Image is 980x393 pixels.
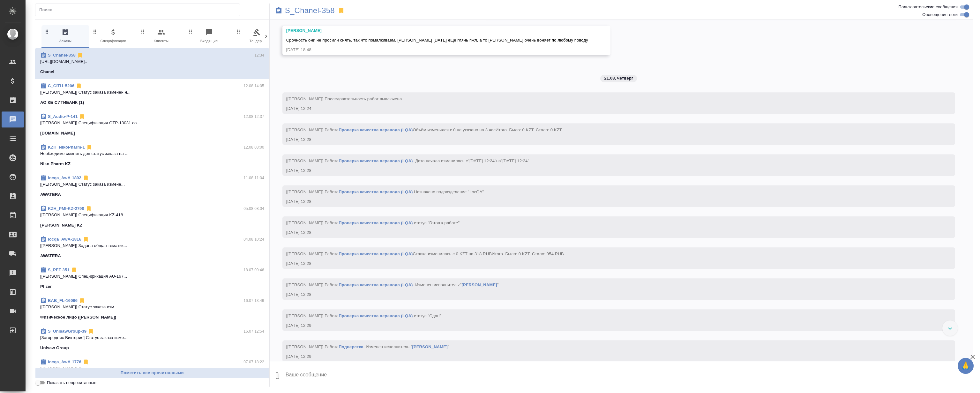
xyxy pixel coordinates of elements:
div: [DATE] 12:28 [286,136,933,143]
span: статус "Готов к работе" [414,220,460,225]
span: [[PERSON_NAME]] Работа . [286,220,460,225]
span: Итого. Было: 0 KZT. Стало: 0 KZT [496,127,562,132]
span: Срочность они не просили снять, так что помалкиваем. [PERSON_NAME] [DATE] ещё глянь пжл, а то [PE... [286,38,588,42]
p: [Загородних Виктория] Статус заказа изме... [40,335,264,341]
p: 04.08 10:24 [243,236,264,243]
span: 🙏 [960,359,971,373]
div: S_UnisawGroup-3916.07 12:54[Загородних Виктория] Статус заказа изме...Unisaw Group [35,324,269,355]
a: locqa_AwA-1816 [48,237,81,242]
p: AWATERA [40,253,61,259]
svg: Отписаться [86,144,93,150]
button: 🙏 [958,358,974,374]
button: Пометить все прочитанными [35,367,269,379]
div: [DATE] 12:28 [286,260,933,267]
div: locqa_AwA-181604.08 10:24[[PERSON_NAME]] Задана общая тематик...AWATERA [35,232,269,263]
svg: Отписаться [88,328,94,335]
input: Поиск [39,5,240,14]
div: locqa_AwA-177607.07 18:22[[PERSON_NAME]] Статус заказа измене...AWATERA [35,355,269,386]
span: [[PERSON_NAME]] Работа Объём изменился с 0 не указано на 3 час [286,127,562,132]
a: Проверка качества перевода (LQA) [339,127,413,132]
span: "[DATE] 12:24" [501,158,529,163]
div: [DATE] 12:28 [286,198,933,205]
a: KZH_NikoPharm-1 [48,145,85,150]
span: [[PERSON_NAME]] Последовательность работ выключена [286,96,402,101]
p: 11.08 11:04 [243,175,264,181]
div: [DATE] 18:48 [286,47,588,53]
p: 16.07 12:54 [243,328,264,335]
div: S_Audio-P-14112.08 12:37[[PERSON_NAME]] Спецификация OTP-13031 со...[DOMAIN_NAME] [35,110,269,140]
div: KZH_NikoPharm-112.08 08:00Необходимо сменить доп статус заказа на ...Niko Pharm KZ [35,140,269,171]
p: 16.07 13:49 [243,297,264,304]
span: [[PERSON_NAME]] Работа . [286,313,441,318]
span: Тендеры [236,28,278,44]
p: 07.07 18:22 [243,359,264,365]
a: S_UnisawGroup-39 [48,329,86,334]
div: [PERSON_NAME] [286,27,588,34]
a: C_CITI1-5206 [48,83,74,88]
span: " " [411,344,449,349]
div: BAB_FL-1609616.07 13:49[[PERSON_NAME]] Статус заказа изм...Физическое лицо ([PERSON_NAME]) [35,294,269,324]
span: [[PERSON_NAME]] Работа Ставка изменилась с 0 KZT на 318 RUB [286,251,564,256]
a: S_Chanel-358 [285,7,335,14]
span: Назначено подразделение "LocQA" [414,189,484,194]
svg: Отписаться [76,83,82,89]
a: S_PFZ-351 [48,267,70,272]
span: Показать непрочитанные [47,380,96,386]
div: locqa_AwA-180211.08 11:04[[PERSON_NAME]] Статус заказа измене...AWATERA [35,171,269,202]
span: " " [460,282,499,287]
span: Заказы [44,28,87,44]
p: 21.08, четверг [604,75,633,81]
a: S_Audio-P-141 [48,114,78,119]
span: [[PERSON_NAME]] Работа . Изменен исполнитель: [286,282,499,287]
p: Chanel [40,69,54,75]
a: Проверка качества перевода (LQA) [339,282,413,287]
p: 12.08 08:00 [243,144,264,150]
span: [[PERSON_NAME]] Работа . Дата начала изменилась с на [286,158,529,163]
div: S_Chanel-35812:34[URL][DOMAIN_NAME]..Chanel [35,48,269,79]
p: [[PERSON_NAME]] Статус заказа измене... [40,181,264,188]
svg: Отписаться [83,359,89,365]
svg: Зажми и перетащи, чтобы поменять порядок вкладок [188,28,194,35]
p: [[PERSON_NAME]] Статус заказа измене... [40,365,264,372]
div: KZH_PMI-KZ-279005.08 08:04[[PERSON_NAME]] Спецификация KZ-418...[PERSON_NAME] KZ [35,202,269,232]
p: [[PERSON_NAME]] Спецификация KZ-418... [40,212,264,218]
a: [PERSON_NAME] [412,344,447,349]
svg: Зажми и перетащи, чтобы поменять порядок вкладок [44,28,50,35]
svg: Зажми и перетащи, чтобы поменять порядок вкладок [92,28,98,35]
svg: Зажми и перетащи, чтобы поменять порядок вкладок [236,28,242,35]
svg: Отписаться [71,267,77,273]
div: [DATE] 12:28 [286,291,933,298]
a: S_Chanel-358 [48,53,76,58]
span: Пометить все прочитанными [39,369,266,377]
span: Оповещения-логи [922,12,958,18]
a: Подверстка [339,344,363,349]
p: [URL][DOMAIN_NAME].. [40,58,264,65]
p: [[PERSON_NAME]] Статус заказа изменен н... [40,89,264,96]
span: Пользовательские сообщения [898,4,958,10]
span: [[PERSON_NAME]] Работа . [286,189,484,194]
p: Unisaw Group [40,345,69,351]
p: [DOMAIN_NAME] [40,130,75,136]
a: KZH_PMI-KZ-2790 [48,206,84,211]
p: Pfizer [40,283,52,290]
div: [DATE] 12:28 [286,229,933,236]
p: 05.08 08:04 [243,205,264,212]
a: BAB_FL-16096 [48,298,78,303]
svg: Отписаться [79,297,85,304]
a: locqa_AwA-1776 [48,359,81,364]
svg: Отписаться [83,175,89,181]
p: [[PERSON_NAME]] Спецификация OTP-13031 со... [40,120,264,126]
span: Клиенты [140,28,183,44]
p: Физическое лицо ([PERSON_NAME]) [40,314,116,320]
svg: Отписаться [86,205,92,212]
a: Проверка качества перевода (LQA) [339,313,413,318]
span: "[DATE] 12:24" [468,158,496,163]
p: Niko Pharm KZ [40,161,71,167]
p: [PERSON_NAME] KZ [40,222,82,228]
a: Проверка качества перевода (LQA) [339,158,413,163]
p: 12.08 14:05 [243,83,264,89]
span: Входящие [188,28,230,44]
svg: Отписаться [79,113,85,120]
p: AWATERA [40,191,61,198]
